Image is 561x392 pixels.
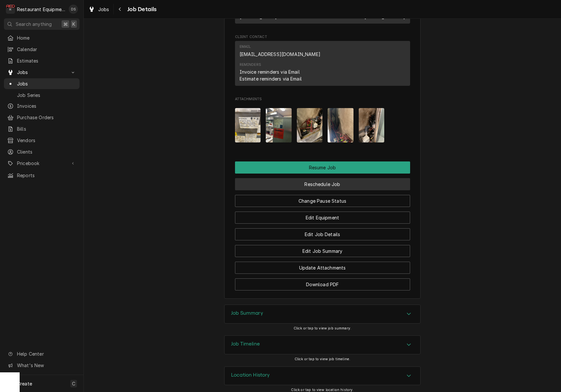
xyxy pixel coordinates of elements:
a: Calendar [4,44,80,55]
div: Restaurant Equipment Diagnostics's Avatar [6,5,15,14]
a: Go to What's New [4,360,80,371]
div: Job Summary [224,305,421,324]
div: Restaurant Equipment Diagnostics [17,6,65,13]
span: C [72,380,75,387]
a: Vendors [4,135,80,146]
a: [EMAIL_ADDRESS][DOMAIN_NAME] [240,51,320,57]
span: Pricebook [17,160,66,167]
span: Job Details [125,5,157,14]
button: Accordion Details Expand Trigger [225,336,420,354]
div: Email [240,44,251,49]
span: Search anything [16,21,52,28]
div: Button Group Row [235,190,410,207]
span: K [72,21,75,28]
a: Jobs [86,4,112,15]
a: Go to Jobs [4,67,80,78]
button: Edit Equipment [235,212,410,224]
div: Reminders [240,62,261,67]
div: Job Timeline [224,335,421,354]
div: Invoice reminders via Email [240,68,300,75]
button: Accordion Details Expand Trigger [225,305,420,323]
span: Create [17,381,32,386]
div: DS [69,5,78,14]
a: Job Series [4,90,80,101]
span: Click or tap to view location history. [291,388,353,392]
div: Reminders [240,62,302,82]
a: Estimates [4,55,80,66]
div: R [6,5,15,14]
a: Go to Help Center [4,348,80,359]
span: Help Center [17,350,76,357]
h3: Job Summary [231,310,263,316]
div: Derek Stewart's Avatar [69,5,78,14]
a: Purchase Orders [4,112,80,123]
h3: Location History [231,372,270,378]
a: Reports [4,170,80,181]
div: Accordion Header [225,367,420,385]
div: Button Group [235,161,410,290]
span: Clients [17,148,76,155]
div: Estimate reminders via Email [240,75,302,82]
span: Calendar [17,46,76,53]
button: Reschedule Job [235,178,410,190]
button: Resume Job [235,161,410,174]
div: Client Contact [235,34,410,88]
a: Bills [4,123,80,134]
button: Edit Job Details [235,228,410,240]
div: Accordion Header [225,305,420,323]
button: Search anything⌘K [4,18,80,30]
span: Bills [17,125,76,132]
div: Button Group Row [235,207,410,224]
img: p0jCsr9QyG8PwZFUVuEX [328,108,353,142]
div: Button Group Row [235,161,410,174]
a: Jobs [4,78,80,89]
span: Client Contact [235,34,410,40]
div: Button Group Row [235,274,410,290]
div: Button Group Row [235,257,410,274]
span: Estimates [17,57,76,64]
div: Attachments [235,97,410,148]
img: 5Bc5dpwJSayi2ziL17X5 [297,108,323,142]
a: Invoices [4,101,80,111]
span: Home [17,34,76,41]
a: Go to Pricebook [4,158,80,169]
div: Email [240,44,320,57]
button: Accordion Details Expand Trigger [225,367,420,385]
button: Update Attachments [235,262,410,274]
button: Download PDF [235,278,410,290]
div: Contact [235,41,410,86]
a: Clients [4,146,80,157]
button: Edit Job Summary [235,245,410,257]
span: Click or tap to view job timeline. [295,357,350,361]
a: Home [4,32,80,43]
span: Vendors [17,137,76,144]
span: Jobs [17,80,76,87]
span: What's New [17,362,76,369]
div: Button Group Row [235,224,410,240]
img: dcHvQewiRGq9tZ4nOo0k [359,108,385,142]
span: Attachments [235,97,410,102]
div: Button Group Row [235,240,410,257]
span: Click or tap to view job summary. [294,326,351,330]
span: Job Series [17,92,76,99]
img: lN7R7opcTVmmZH69b3v7 [266,108,292,142]
div: Location History [224,366,421,385]
img: ooQRPyOQTdOQzVwPk03F [235,108,261,142]
span: Jobs [17,69,66,76]
div: Client Contact List [235,41,410,89]
a: [PHONE_NUMBER] [364,14,405,20]
div: Accordion Header [225,336,420,354]
button: Navigate back [115,4,125,14]
span: ⌘ [63,21,68,28]
span: Invoices [17,103,76,109]
span: Jobs [98,6,109,13]
div: Button Group Row [235,174,410,190]
button: Change Pause Status [235,195,410,207]
span: Reports [17,172,76,179]
span: Attachments [235,103,410,148]
h3: Job Timeline [231,341,260,347]
span: Purchase Orders [17,114,76,121]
